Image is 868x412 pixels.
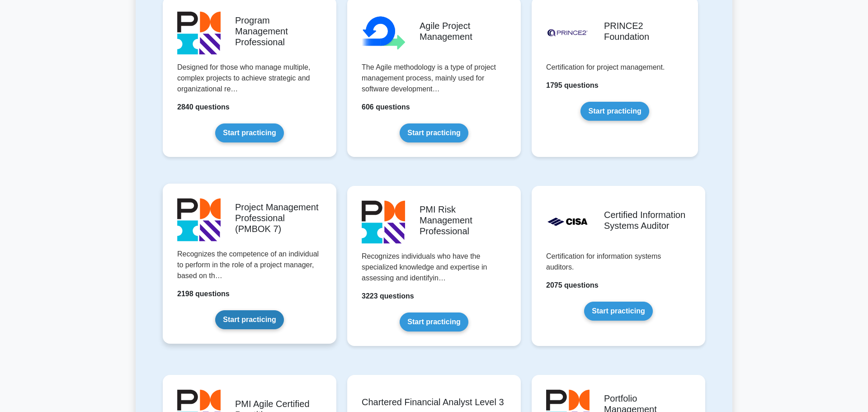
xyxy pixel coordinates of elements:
a: Start practicing [215,123,283,142]
a: Start practicing [215,310,283,329]
a: Start practicing [400,313,468,331]
a: Start practicing [580,102,649,121]
a: Start practicing [400,123,468,142]
a: Start practicing [584,302,652,321]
